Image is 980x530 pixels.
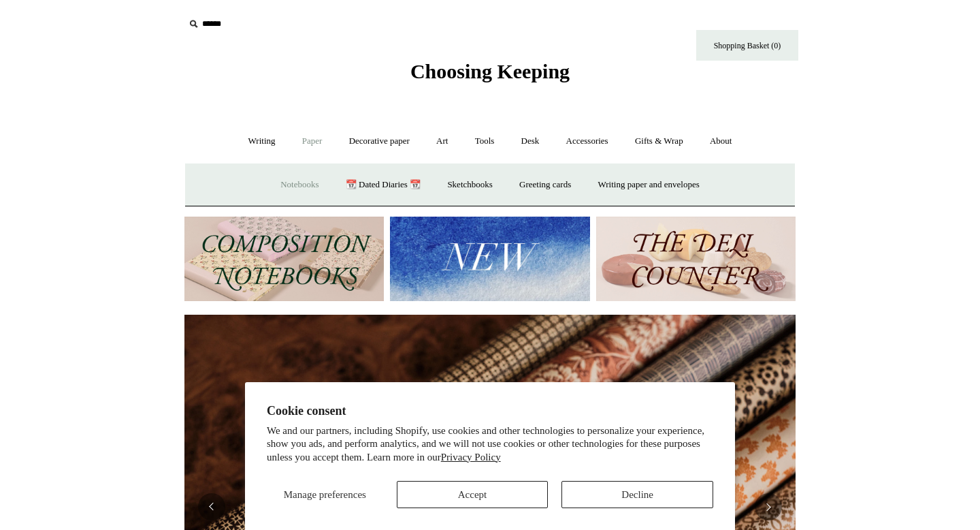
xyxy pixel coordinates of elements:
a: Writing paper and envelopes [586,167,712,203]
span: Choosing Keeping [410,60,570,82]
button: Manage preferences [267,481,383,508]
a: 📆 Dated Diaries 📆 [333,167,433,203]
a: Gifts & Wrap [623,123,696,159]
button: Previous [198,493,225,520]
button: Accept [397,481,549,508]
a: Choosing Keeping [410,71,570,80]
a: Writing [236,123,288,159]
a: Privacy Policy [441,452,501,463]
a: Notebooks [268,167,331,203]
a: About [698,123,745,159]
img: New.jpg__PID:f73bdf93-380a-4a35-bcfe-7823039498e1 [390,217,589,302]
a: Desk [509,123,552,159]
a: Tools [463,123,507,159]
a: Art [424,123,460,159]
button: Next [755,493,782,520]
a: Sketchbooks [435,167,504,203]
a: Decorative paper [337,123,422,159]
h2: Cookie consent [267,404,713,418]
span: Manage preferences [284,489,366,500]
button: Decline [561,481,713,508]
a: Greeting cards [507,167,583,203]
a: Accessories [554,123,621,159]
a: Paper [290,123,335,159]
img: 202302 Composition ledgers.jpg__PID:69722ee6-fa44-49dd-a067-31375e5d54ec [184,217,384,302]
img: The Deli Counter [596,217,796,302]
p: We and our partners, including Shopify, use cookies and other technologies to personalize your ex... [267,424,713,465]
a: Shopping Basket (0) [696,30,798,61]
